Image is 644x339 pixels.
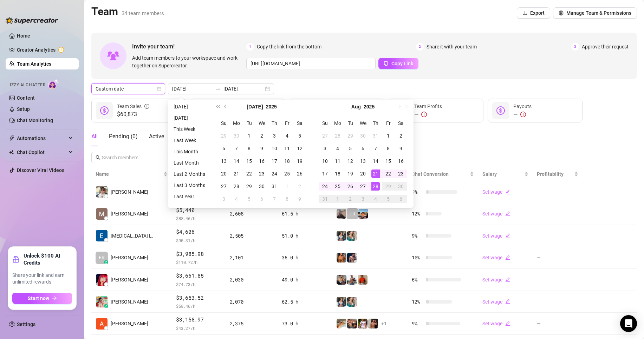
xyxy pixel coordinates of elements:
td: 2025-07-08 [243,142,255,155]
td: 2025-08-15 [382,155,395,167]
span: Team Profits [414,104,442,109]
th: Tu [243,117,255,129]
span: Share it with your team [427,43,477,51]
span: edit [505,277,510,282]
button: Choose a month [351,100,361,114]
span: dollar-circle [100,106,109,115]
td: 2025-08-01 [281,180,293,193]
td: 2025-08-13 [357,155,369,167]
div: 4 [371,195,380,203]
td: 2025-07-01 [243,129,255,142]
a: Discover Viral Videos [17,167,64,173]
th: Th [369,117,382,129]
td: 2025-09-01 [331,193,344,205]
td: 2025-08-20 [357,167,369,180]
div: 15 [384,157,392,165]
a: Team Analytics [17,61,51,67]
button: Start nowarrow-right [12,293,72,304]
span: 3 [571,43,579,51]
td: 2025-08-07 [268,193,281,205]
div: 23 [258,169,266,178]
td: 2025-08-19 [344,167,357,180]
img: George [337,275,346,285]
div: 30 [258,182,266,191]
th: Name [91,167,172,181]
th: We [255,117,268,129]
td: 2025-08-04 [331,142,344,155]
td: 2025-06-29 [217,129,230,142]
div: 20 [220,169,228,178]
div: 28 [232,182,241,191]
div: 17 [270,157,279,165]
div: 11 [333,157,342,165]
td: 2025-08-02 [293,180,306,193]
a: Settings [17,321,35,327]
div: 4 [333,144,342,153]
div: 3 [321,144,329,153]
td: 2025-08-16 [395,155,407,167]
span: Active [149,133,164,140]
div: 1 [283,182,291,191]
button: Choose a month [247,100,263,114]
img: Zach [368,319,378,328]
div: 14 [232,157,241,165]
a: Creator Analytics exclamation-circle [17,44,73,55]
td: 2025-08-06 [255,193,268,205]
li: This Week [171,125,208,133]
div: 1 [333,195,342,203]
li: Last Year [171,192,208,201]
div: 22 [384,169,392,178]
td: 2025-08-28 [369,180,382,193]
td: 2025-07-05 [293,129,306,142]
td: 2025-07-21 [230,167,243,180]
th: Mo [230,117,243,129]
img: Mary Jane Moren… [96,274,108,286]
div: 5 [346,144,354,153]
li: [DATE] [171,114,208,122]
div: 3 [220,195,228,203]
td: 2025-08-09 [293,193,306,205]
td: 2025-08-25 [331,180,344,193]
div: All [91,132,98,141]
div: 12 [346,157,354,165]
img: Katy [337,297,346,307]
div: 12 [295,144,304,153]
li: Last Month [171,159,208,167]
span: edit [505,233,510,238]
div: 27 [220,182,228,191]
span: Payouts [513,104,532,109]
span: Automations [17,133,67,144]
span: edit [505,321,510,326]
div: 29 [384,182,392,191]
span: arrow-right [52,296,57,301]
span: 1 [246,43,254,51]
td: 2025-09-03 [357,193,369,205]
td: 2025-09-05 [382,193,395,205]
img: Justin [358,275,367,285]
div: 7 [232,144,241,153]
div: Open Intercom Messenger [620,315,637,332]
td: 2025-08-04 [230,193,243,205]
span: Chat Conversion [412,171,449,177]
td: 2025-09-04 [369,193,382,205]
div: 10 [321,157,329,165]
span: $60,873 [117,110,149,119]
span: Add team members to your workspace and work together on Supercreator. [132,54,243,69]
div: 20 [359,169,367,178]
img: JG [337,253,346,262]
img: Zac [337,319,346,328]
span: Invite your team! [132,42,246,51]
span: edit [505,190,510,194]
li: Last Week [171,136,208,145]
img: Zach [358,209,368,219]
button: Export [517,7,550,19]
span: Approve their request [582,43,629,51]
td: 2025-07-23 [255,167,268,180]
div: 24 [270,169,279,178]
span: 34 team members [122,10,164,16]
div: 7 [270,195,279,203]
div: 2 [346,195,354,203]
span: exclamation-circle [421,112,427,117]
button: Manage Team & Permissions [553,7,637,19]
div: 22 [245,169,253,178]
